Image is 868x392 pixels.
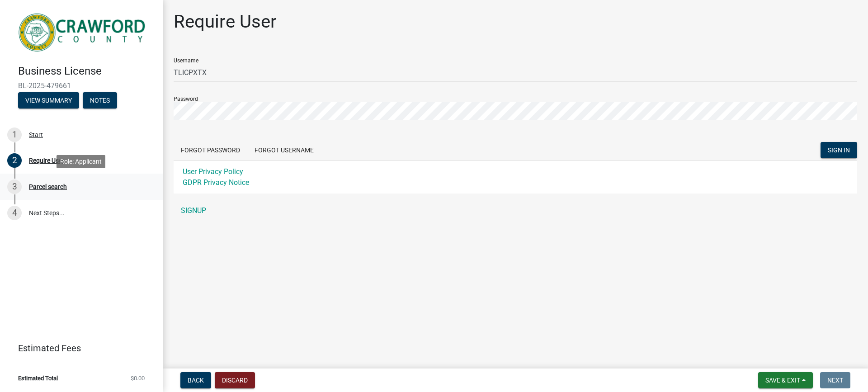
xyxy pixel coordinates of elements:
[821,142,857,158] button: SIGN IN
[18,9,148,55] img: Crawford County, Georgia
[7,179,22,194] div: 3
[7,339,148,357] a: Estimated Fees
[827,377,843,384] span: Next
[83,92,117,109] button: Notes
[57,155,105,168] div: Role: Applicant
[183,167,243,176] a: User Privacy Policy
[29,132,43,138] div: Start
[29,157,64,164] div: Require User
[18,92,79,109] button: View Summary
[215,372,255,388] button: Discard
[183,178,249,187] a: GDPR Privacy Notice
[180,372,211,388] button: Back
[828,146,850,154] span: SIGN IN
[174,142,247,158] button: Forgot Password
[131,375,145,381] span: $0.00
[758,372,813,388] button: Save & Exit
[174,202,857,220] a: SIGNUP
[765,377,800,384] span: Save & Exit
[7,128,22,142] div: 1
[7,153,22,168] div: 2
[820,372,850,388] button: Next
[18,81,145,90] span: BL-2025-479661
[18,375,58,381] span: Estimated Total
[247,142,321,158] button: Forgot Username
[29,184,67,190] div: Parcel search
[83,97,117,104] wm-modal-confirm: Notes
[18,65,156,78] h4: Business License
[18,97,79,104] wm-modal-confirm: Summary
[174,11,277,33] h1: Require User
[188,377,204,384] span: Back
[7,206,22,220] div: 4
